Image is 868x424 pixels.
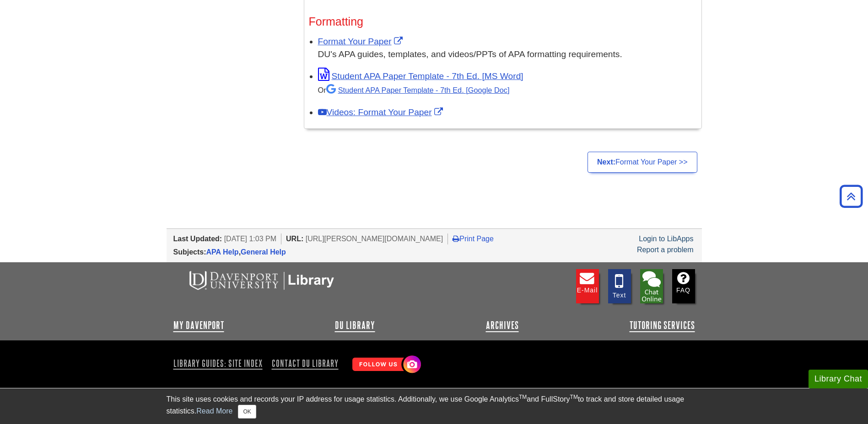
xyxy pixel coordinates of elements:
a: DU Library [335,320,375,331]
a: Link opens in new window [318,71,523,81]
a: Login to LibApps [639,235,693,243]
a: Contact DU Library [268,355,342,371]
sup: TM [519,394,527,400]
span: [URL][PERSON_NAME][DOMAIN_NAME] [306,235,443,243]
a: APA Help [206,248,239,256]
button: Library Chat [809,370,868,388]
a: General Help [241,248,286,256]
a: Read More [196,407,232,415]
a: Print Page [453,235,494,243]
a: Back to Top [836,190,866,202]
sup: TM [570,394,578,400]
a: FAQ [672,269,695,303]
h3: Formatting [309,15,697,28]
span: URL: [286,235,303,243]
strong: Next: [597,158,615,166]
a: Link opens in new window [318,107,445,117]
span: [DATE] 1:03 PM [224,235,276,243]
button: Close [238,405,256,419]
a: Archives [486,320,519,331]
a: Text [608,269,631,303]
span: Last Updated: [173,235,222,243]
a: Library Guides: Site Index [173,355,266,371]
li: Chat with Library [640,269,663,303]
a: Student APA Paper Template - 7th Ed. [Google Doc] [326,86,510,94]
a: E-mail [576,269,599,303]
a: My Davenport [173,320,224,331]
a: Link opens in new window [318,37,405,46]
i: Print Page [453,235,459,242]
small: Or [318,86,510,94]
img: Follow Us! Instagram [348,352,423,378]
img: DU Libraries [173,269,347,291]
span: , [206,248,286,256]
span: Subjects: [173,248,206,256]
a: Tutoring Services [630,320,695,331]
div: DU's APA guides, templates, and videos/PPTs of APA formatting requirements. [318,48,697,61]
div: This site uses cookies and records your IP address for usage statistics. Additionally, we use Goo... [167,394,702,419]
a: Report a problem [637,246,694,254]
img: Library Chat [640,269,663,303]
a: Next:Format Your Paper >> [588,152,697,173]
